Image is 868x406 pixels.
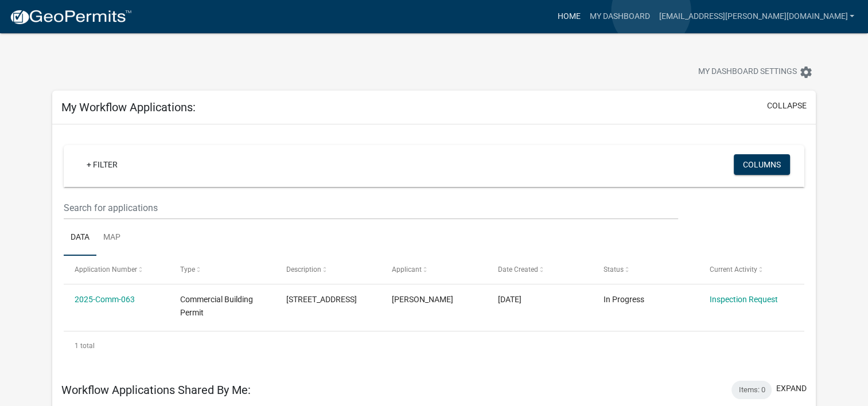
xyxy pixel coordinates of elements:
[64,220,96,256] a: Data
[654,6,859,28] a: [EMAIL_ADDRESS][PERSON_NAME][DOMAIN_NAME]
[169,256,275,283] datatable-header-cell: Type
[61,100,196,114] h5: My Workflow Applications:
[709,295,777,304] a: Inspection Request
[64,331,805,360] div: 1 total
[286,266,321,274] span: Description
[75,266,137,274] span: Application Number
[61,383,251,397] h5: Workflow Applications Shared By Me:
[381,256,486,283] datatable-header-cell: Applicant
[552,6,585,28] a: Home
[731,381,772,399] div: Items: 0
[275,256,381,283] datatable-header-cell: Description
[392,295,453,304] span: Ayla Holthaus
[709,266,757,274] span: Current Activity
[77,154,127,175] a: + Filter
[689,61,822,83] button: My Dashboard Settingssettings
[392,266,422,274] span: Applicant
[585,6,654,28] a: My Dashboard
[604,266,624,274] span: Status
[52,124,816,371] div: collapse
[593,256,698,283] datatable-header-cell: Status
[498,266,538,274] span: Date Created
[776,382,807,395] button: expand
[498,295,521,304] span: 10/06/2025
[767,100,807,112] button: collapse
[604,295,644,304] span: In Progress
[180,266,195,274] span: Type
[286,295,357,304] span: 1770 GA HWY 42 S
[75,295,135,304] a: 2025-Comm-063
[698,256,804,283] datatable-header-cell: Current Activity
[180,295,253,317] span: Commercial Building Permit
[64,196,678,220] input: Search for applications
[799,65,813,79] i: settings
[734,154,790,175] button: Columns
[96,220,127,256] a: Map
[64,256,169,283] datatable-header-cell: Application Number
[486,256,592,283] datatable-header-cell: Date Created
[698,65,797,79] span: My Dashboard Settings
